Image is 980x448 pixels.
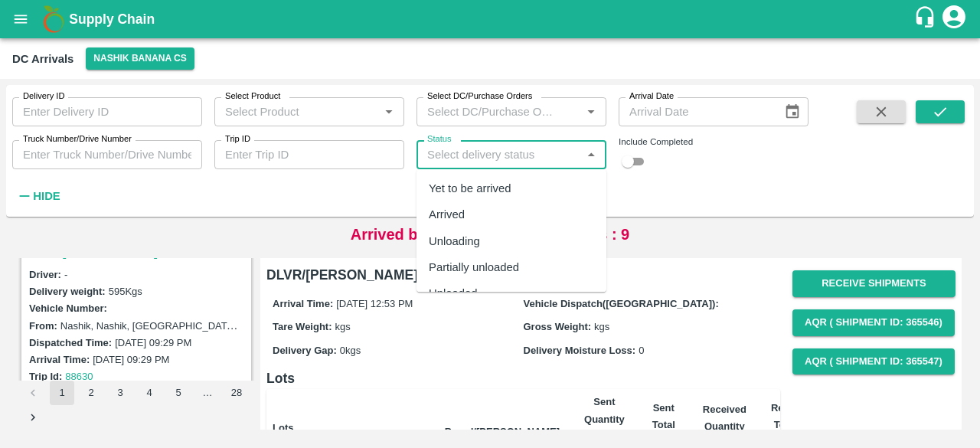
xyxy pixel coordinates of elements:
div: customer-support [913,5,940,33]
label: Nashik, Nashik, [GEOGRAPHIC_DATA], [GEOGRAPHIC_DATA], [GEOGRAPHIC_DATA] [60,319,454,332]
b: Brand/[PERSON_NAME] [445,426,560,437]
label: Select Product [225,90,280,103]
div: Yet to be arrived [429,180,511,197]
div: DC Arrivals [12,49,73,69]
button: Receive Shipments [792,270,955,297]
div: Unloading [429,233,480,250]
button: Go to page 3 [108,381,132,405]
span: 0 [639,345,644,356]
button: Close [581,145,601,165]
label: [DATE] 09:29 PM [115,337,191,348]
button: AQR ( Shipment Id: 365547) [792,348,955,375]
button: Open [379,102,399,122]
button: AQR ( Shipment Id: 365546) [792,309,955,336]
div: account of current user [940,3,968,35]
p: Arrived but not unloaded deliveries : 9 [351,223,630,246]
input: Select delivery status [421,145,577,165]
button: page 1 [50,381,74,405]
input: Select Product [219,102,374,122]
label: Gross Weight: [524,321,592,332]
a: Supply Chain [69,8,913,30]
input: Select DC/Purchase Orders [421,102,557,122]
label: Delivery Moisture Loss: [524,345,636,356]
b: Supply Chain [69,11,155,27]
span: - [64,269,67,280]
label: [DATE] 09:29 PM [93,354,169,365]
b: Sent Quantity [584,396,625,424]
b: Received Quantity [703,403,746,431]
input: Enter Trip ID [214,140,404,169]
b: Sent Total Weight [649,401,682,447]
button: Hide [12,183,64,209]
div: Partially unloaded [429,259,519,276]
button: Go to next page [21,405,45,430]
div: Arrived [429,207,465,224]
nav: pagination navigation [18,381,254,430]
div: Unloaded [429,285,478,302]
label: Arrival Time: [29,354,90,365]
span: kgs [335,321,351,332]
label: Vehicle Number: [29,302,107,314]
button: Go to page 2 [79,381,103,405]
button: Go to page 28 [224,381,249,405]
div: Include Completed [619,135,808,149]
input: Enter Delivery ID [12,97,202,126]
button: open drawer [3,2,38,37]
button: Choose date [778,97,807,126]
label: Arrival Date [629,90,674,103]
label: Truck Number/Drive Number [23,133,132,146]
label: Driver: [29,269,61,280]
label: Delivery weight: [29,286,106,297]
h6: Lots [266,368,780,389]
h6: DLVR/[PERSON_NAME]/227606 (ARRIVED) [266,264,780,286]
label: Select DC/Purchase Orders [427,90,532,103]
button: Open [581,102,601,122]
label: 595 Kgs [109,286,142,297]
button: Go to page 4 [137,381,162,405]
button: Go to page 5 [166,381,191,405]
div: … [195,386,220,401]
label: Tare Weight: [273,321,332,332]
label: Status [427,133,452,146]
input: Enter Truck Number/Drive Number [12,140,202,169]
b: Received Total Weight [771,401,815,447]
input: Arrival Date [619,97,772,126]
label: Vehicle Dispatch([GEOGRAPHIC_DATA]): [524,298,719,309]
label: Delivery Gap: [273,345,337,356]
strong: Hide [33,190,60,202]
label: Dispatched Time: [29,337,112,348]
label: From: [29,320,57,332]
span: kgs [594,321,609,332]
button: Select DC [86,47,194,70]
img: logo [38,4,69,34]
span: [DATE] 12:53 PM [336,298,413,309]
b: Lots [273,422,293,433]
a: 88630 [65,371,93,382]
label: Arrival Time: [273,298,333,309]
span: 0 kgs [340,345,361,356]
label: Delivery ID [23,90,64,103]
label: Trip Id: [29,371,62,382]
label: Trip ID [225,133,250,146]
